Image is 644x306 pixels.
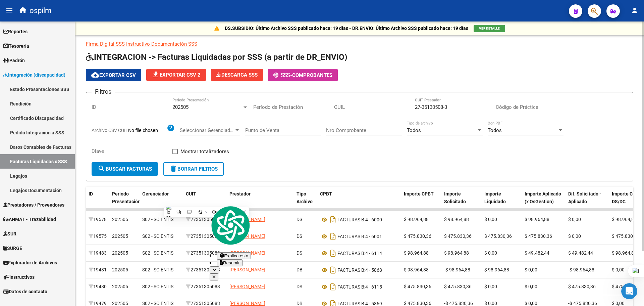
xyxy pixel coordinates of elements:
[444,284,472,289] span: $ 475.830,36
[294,187,317,216] datatable-header-cell: Tipo Archivo
[525,217,549,222] span: $ 98.964,88
[292,72,332,78] span: Comprobantes
[152,72,201,78] span: Exportar CSV 2
[441,187,482,216] datatable-header-cell: Importe Solicitado
[229,191,251,196] span: Prestador
[484,217,497,222] span: $ 0,00
[229,284,265,289] span: [PERSON_NAME]
[568,233,581,239] span: $ 0,00
[612,233,639,239] span: $ 475.830,36
[612,250,637,256] span: $ 98.964,88
[142,267,173,272] span: S02 - SCIENTIS
[142,250,173,256] span: S02 - SCIENTIS
[5,6,13,14] mat-icon: menu
[404,284,431,289] span: $ 475.830,36
[320,191,332,196] span: CPBT
[186,216,224,223] div: 27351305083
[612,301,625,306] span: $ 0,00
[152,71,160,79] mat-icon: file_download
[404,217,429,222] span: $ 98.964,88
[86,52,347,62] span: INTEGRACION -> Facturas Liquidadas por SSS (a partir de DR_ENVIO)
[484,250,497,256] span: $ 0,00
[444,217,469,222] span: $ 98.964,88
[297,191,313,204] span: Tipo Archivo
[329,231,337,242] i: Descargar documento
[317,187,401,216] datatable-header-cell: CPBT
[320,265,398,275] div: 4 - 5868
[211,69,263,81] app-download-masive: Descarga masiva de comprobantes (adjuntos)
[112,191,141,204] span: Período Presentación
[297,301,303,306] span: DB
[621,283,637,299] iframe: Intercom live chat
[568,284,596,289] span: $ 475.830,36
[3,28,28,35] span: Reportes
[92,87,115,96] h3: Filtros
[404,250,429,256] span: $ 98.964,88
[140,187,183,216] datatable-header-cell: Gerenciador
[142,284,173,289] span: S02 - SCIENTIS
[112,301,128,306] span: 202505
[631,6,639,14] mat-icon: person
[404,301,431,306] span: $ 475.830,36
[484,233,512,239] span: $ 475.830,36
[169,165,177,173] mat-icon: delete
[227,187,294,216] datatable-header-cell: Prestador
[98,166,152,172] span: Buscar Facturas
[337,267,365,273] span: FACTURAS B:
[92,128,128,133] span: Archivo CSV CUIL
[216,72,258,78] span: Descarga SSS
[444,267,470,272] span: -$ 98.964,88
[183,187,227,216] datatable-header-cell: CUIT
[612,284,639,289] span: $ 475.830,36
[3,201,64,209] span: Prestadores / Proveedores
[142,301,173,306] span: S02 - SCIENTIS
[337,217,365,222] span: FACTURAS B:
[568,191,601,204] span: Dif. Solicitado - Aplicado
[444,301,473,306] span: -$ 475.830,36
[612,267,625,272] span: $ 0,00
[337,284,365,290] span: FACTURAS B:
[142,217,173,222] span: S02 - SCIENTIS
[568,217,581,222] span: $ 0,00
[223,260,240,265] span: Resumir
[3,245,22,252] span: SURGE
[89,266,107,274] div: 19481
[612,191,642,204] span: Importe CPBT DS/DC
[568,250,593,256] span: $ 49.482,44
[404,233,431,239] span: $ 475.830,36
[329,281,337,292] i: Descargar documento
[568,301,597,306] span: -$ 475.830,36
[86,40,633,48] p: -
[484,284,497,289] span: $ 0,00
[217,259,243,266] button: Resumir
[482,187,522,216] datatable-header-cell: Importe Liquidado
[3,42,29,50] span: Tesorería
[112,250,128,256] span: 202505
[297,233,302,239] span: DS
[525,301,537,306] span: $ 0,00
[30,3,51,18] span: ospilm
[297,267,303,272] span: DB
[525,267,537,272] span: $ 0,00
[297,250,302,256] span: DS
[169,166,218,172] span: Borrar Filtros
[128,128,167,134] input: Archivo CSV CUIL
[86,41,125,47] a: Firma Digital SSS
[320,231,398,242] div: 4 - 6001
[146,69,206,81] button: Exportar CSV 2
[142,191,169,196] span: Gerenciador
[229,301,265,306] span: [PERSON_NAME]
[3,259,57,266] span: Explorador de Archivos
[126,41,197,47] a: Instructivo Documentación SSS
[268,69,338,81] button: -Comprobantes
[211,69,263,81] button: Descarga SSS
[3,273,35,281] span: Instructivos
[479,27,500,30] span: VER DETALLE
[407,127,421,133] span: Todos
[3,71,65,79] span: Integración (discapacidad)
[525,191,561,204] span: Importe Aplicado (x OsGestion)
[180,127,234,133] span: Seleccionar Gerenciador
[337,251,365,256] span: FACTURAS B:
[566,187,609,216] datatable-header-cell: Dif. Solicitado - Aplicado
[186,283,224,291] div: 27351305083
